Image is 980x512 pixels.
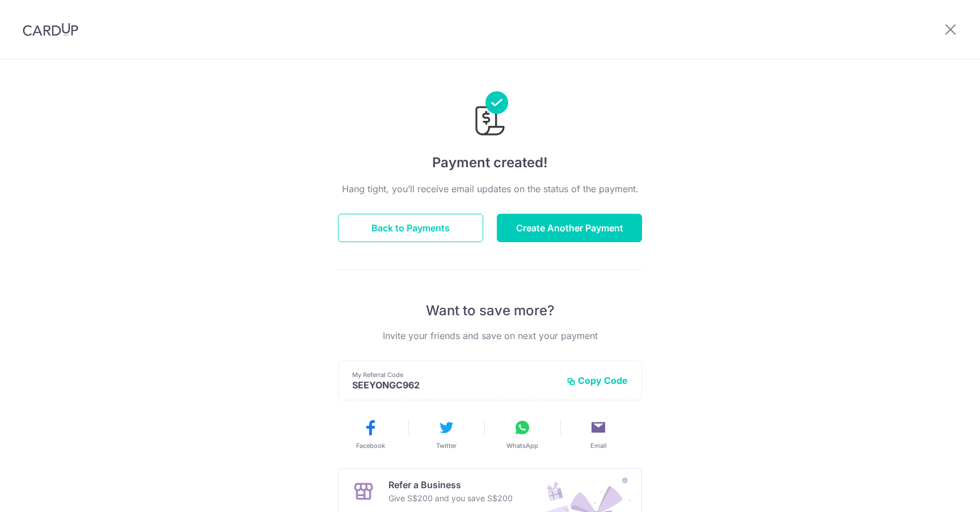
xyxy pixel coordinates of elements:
[23,23,78,36] img: CardUp
[497,214,642,242] button: Create Another Payment
[338,214,483,242] button: Back to Payments
[338,153,642,173] h4: Payment created!
[472,91,508,139] img: Payments
[567,375,628,386] button: Copy Code
[388,478,513,492] p: Refer a Business
[388,492,513,505] p: Give S$200 and you save S$200
[436,441,457,450] span: Twitter
[352,370,557,379] p: My Referral Code
[489,418,556,450] button: WhatsApp
[338,302,642,320] p: Want to save more?
[337,418,404,450] button: Facebook
[413,418,480,450] button: Twitter
[565,418,632,450] button: Email
[352,379,557,391] p: SEEYONGC962
[338,182,642,196] p: Hang tight, you’ll receive email updates on the status of the payment.
[356,441,385,450] span: Facebook
[506,441,538,450] span: WhatsApp
[338,329,642,342] p: Invite your friends and save on next your payment
[590,441,607,450] span: Email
